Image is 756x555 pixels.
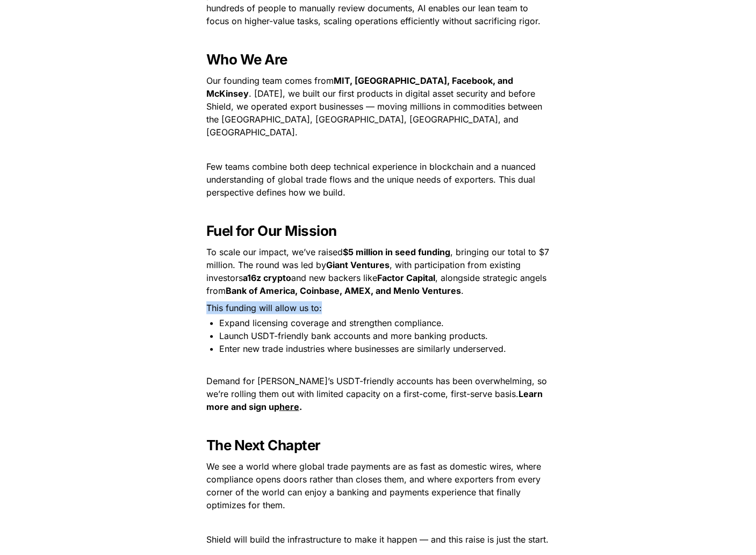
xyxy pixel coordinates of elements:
strong: Factor Capital [377,272,435,283]
span: Demand for [PERSON_NAME]’s USDT-friendly accounts has been overwhelming, so we’re rolling them ou... [206,376,550,399]
strong: MIT, [GEOGRAPHIC_DATA], Facebook, and McKinsey [206,75,515,99]
strong: . [299,401,302,412]
strong: Fuel for Our Mission [206,222,337,239]
strong: Who We Are [206,51,287,68]
strong: The Next Chapter [206,437,321,453]
span: Shield will build the infrastructure to make it happen — and this raise is just the start. [206,534,549,545]
span: Enter new trade industries where businesses are similarly underserved. [219,343,506,354]
span: We see a world where global trade payments are as fast as domestic wires, where compliance opens ... [206,461,544,510]
u: here [279,401,299,412]
span: Expand licensing coverage and strengthen compliance. [219,318,444,328]
span: . [DATE], we built our first products in digital asset security and before Shield, we operated ex... [206,88,545,138]
span: . [461,285,464,296]
span: Few teams combine both deep technical experience in blockchain and a nuanced understanding of glo... [206,161,538,198]
span: and new backers like [291,272,377,283]
strong: $5 million in seed funding [343,247,450,257]
strong: a16z crypto [243,272,291,283]
span: Launch USDT-friendly bank accounts and more banking products. [219,330,488,341]
span: Our founding team comes from [206,75,334,86]
strong: Giant Ventures [326,260,390,270]
span: To scale our impact, we’ve raised [206,247,343,257]
strong: Bank of America, Coinbase, AMEX, and Menlo Ventures [226,285,461,296]
span: This funding will allow us to: [206,302,322,313]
